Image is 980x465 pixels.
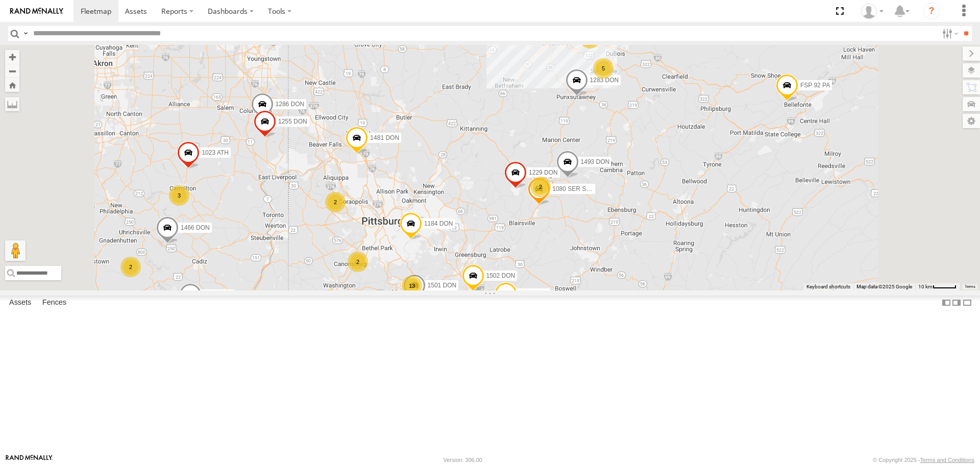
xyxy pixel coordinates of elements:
label: Measure [5,97,19,111]
div: Version: 306.00 [444,457,482,463]
div: 13 [402,276,422,296]
div: 2 [120,257,141,277]
div: 2 [530,177,551,197]
label: Dock Summary Table to the Left [941,296,951,310]
label: Fences [37,296,71,310]
div: 5 [593,58,614,79]
span: 1184 DON [424,221,453,228]
span: 1080 SER SUPP [552,186,599,193]
i: ? [923,3,940,19]
img: rand-logo.svg [10,8,63,15]
label: Dock Summary Table to the Right [951,296,962,310]
div: Randy Yohe [857,4,887,19]
a: Terms and Conditions [920,457,974,463]
span: 1229 DON [529,169,558,176]
button: Zoom Home [5,78,19,92]
span: 1481 DON [370,134,399,141]
div: 2 [348,252,368,272]
span: 1255 DON [278,118,307,125]
button: Keyboard shortcuts [806,283,850,290]
a: Terms (opens in new tab) [965,284,975,288]
label: Search Query [21,26,30,41]
div: © Copyright 2025 - [873,457,974,463]
button: Zoom in [5,50,19,64]
button: Zoom out [5,64,19,78]
span: 10 km [918,284,933,289]
button: Map Scale: 10 km per 43 pixels [915,283,960,290]
span: Map data ©2025 Google [856,284,912,289]
span: 1283 DON [590,77,619,84]
span: FSP 92 PA [800,82,830,89]
a: Visit our Website [6,455,53,465]
label: Search Filter Options [938,26,960,41]
div: 3 [169,185,189,206]
span: 1466 DON [181,224,210,231]
label: Hide Summary Table [962,296,972,310]
div: 2 [325,192,346,212]
span: 1501 DON [428,282,457,289]
span: 1502 DON [486,273,516,280]
span: 1023 ATH [202,149,228,156]
label: Map Settings [963,114,980,128]
label: Assets [4,296,36,310]
span: 1286 DON [276,101,305,108]
span: 1493 DON [581,158,610,165]
button: Drag Pegman onto the map to open Street View [5,240,26,261]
